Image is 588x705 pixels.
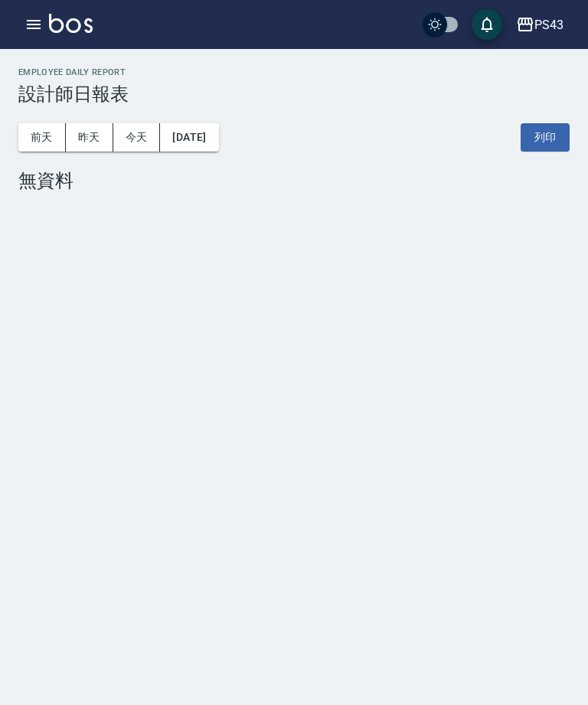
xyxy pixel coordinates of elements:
div: PS43 [534,15,563,34]
h2: Employee Daily Report [18,67,570,77]
button: save [472,9,502,40]
button: [DATE] [160,123,218,152]
div: 無資料 [18,170,570,191]
img: Logo [49,14,93,33]
h3: 設計師日報表 [18,83,570,105]
button: 前天 [18,123,66,152]
button: PS43 [510,9,570,41]
button: 列印 [521,123,570,152]
button: 昨天 [66,123,113,152]
button: 今天 [113,123,161,152]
